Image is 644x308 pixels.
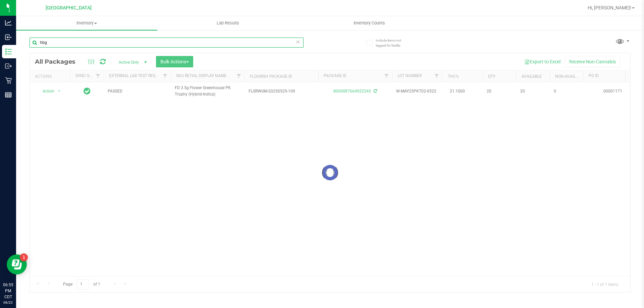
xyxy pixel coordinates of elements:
span: Include items not tagged for facility [376,38,409,48]
span: Inventory [16,20,157,26]
a: Inventory [16,16,157,30]
inline-svg: Inbound [5,34,12,41]
span: Clear [296,38,300,46]
span: Lab Results [208,20,248,26]
inline-svg: Retail [5,77,12,84]
span: [GEOGRAPHIC_DATA] [46,5,92,11]
inline-svg: Analytics [5,19,12,26]
a: Inventory Counts [299,16,440,30]
p: 06:55 PM CDT [3,282,13,300]
iframe: Resource center unread badge [20,253,28,261]
a: Lab Results [157,16,299,30]
inline-svg: Outbound [5,63,12,69]
span: Hi, [PERSON_NAME]! [588,5,631,10]
inline-svg: Reports [5,91,12,98]
p: 08/22 [3,300,13,305]
inline-svg: Inventory [5,48,12,55]
span: Inventory Counts [344,20,394,26]
input: Search Package ID, Item Name, SKU, Lot or Part Number... [30,38,304,48]
iframe: Resource center [7,254,27,274]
